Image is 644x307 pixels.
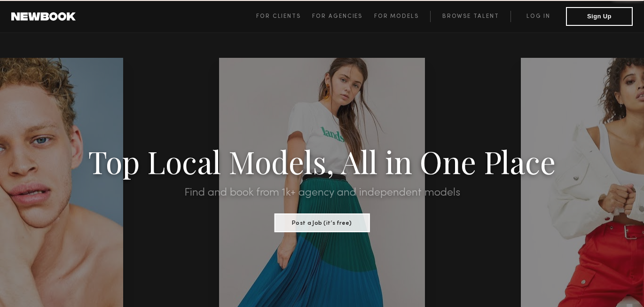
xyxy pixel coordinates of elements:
[256,11,312,22] a: For Clients
[374,14,419,19] span: For Models
[374,11,431,22] a: For Models
[48,147,596,176] h1: Top Local Models, All in One Place
[275,217,370,227] a: Post a Job (it’s free)
[48,187,596,198] h2: Find and book from 1k+ agency and independent models
[256,14,301,19] span: For Clients
[312,14,362,19] span: For Agencies
[566,7,633,26] button: Sign Up
[312,11,374,22] a: For Agencies
[275,213,370,232] button: Post a Job (it’s free)
[510,11,566,22] a: Log in
[430,11,510,22] a: Browse Talent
